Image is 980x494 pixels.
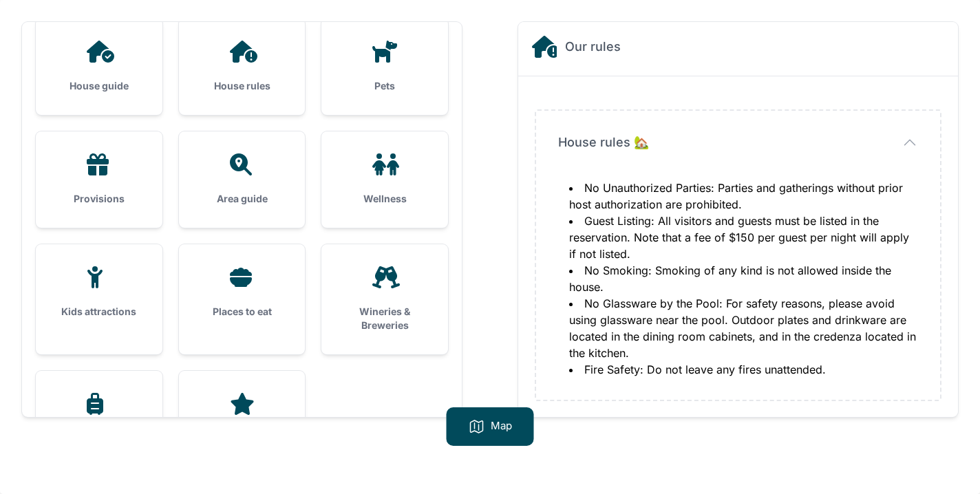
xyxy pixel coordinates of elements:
h3: Places to eat [201,305,284,319]
a: Area guide [179,131,306,228]
h3: Kids attractions [58,305,140,319]
h3: Provisions [58,192,140,206]
a: Kids attractions [36,244,162,341]
h3: House guide [58,79,140,93]
h3: Area guide [201,192,284,206]
h3: Pets [343,79,426,93]
h3: Wellness [343,192,426,206]
a: Places to eat [179,244,306,341]
span: House rules 🏡 [558,133,649,152]
a: Check-out [36,371,162,467]
a: Provisions [36,131,162,228]
button: House rules 🏡 [558,133,918,152]
p: Map [491,418,512,435]
a: Pets [321,19,448,115]
h3: House rules [201,79,284,93]
li: No Unauthorized Parties: Parties and gatherings without prior host authorization are prohibited. [569,180,918,213]
li: No Glassware by the Pool: For safety reasons, please avoid using glassware near the pool. Outdoor... [569,295,918,361]
a: House rules [179,19,306,115]
a: House guide [36,19,162,115]
li: No Smoking: Smoking of any kind is not allowed inside the house. [569,262,918,295]
h2: Our rules [565,37,621,56]
li: Fire Safety: Do not leave any fires unattended. [569,361,918,378]
h3: Wineries & Breweries [343,305,426,332]
a: Wellness [321,131,448,228]
li: Guest Listing: All visitors and guests must be listed in the reservation. Note that a fee of $150... [569,213,918,262]
a: Reviews [179,371,306,467]
a: Wineries & Breweries [321,244,448,354]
